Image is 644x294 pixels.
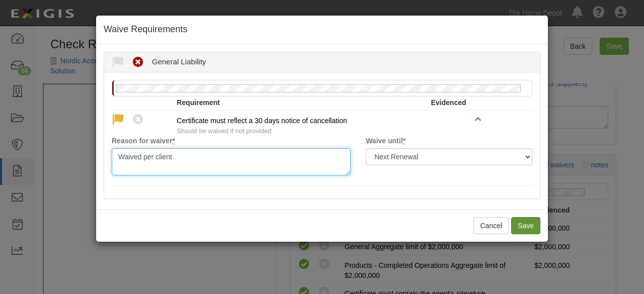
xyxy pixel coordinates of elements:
span: Certificate must reflect a 30 days notice of cancellation [177,117,347,125]
label: Waive until [366,136,406,146]
strong: Evidenced [431,99,466,107]
button: Save [511,217,540,234]
button: Cancel [473,217,509,234]
abbr: required [403,137,406,145]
